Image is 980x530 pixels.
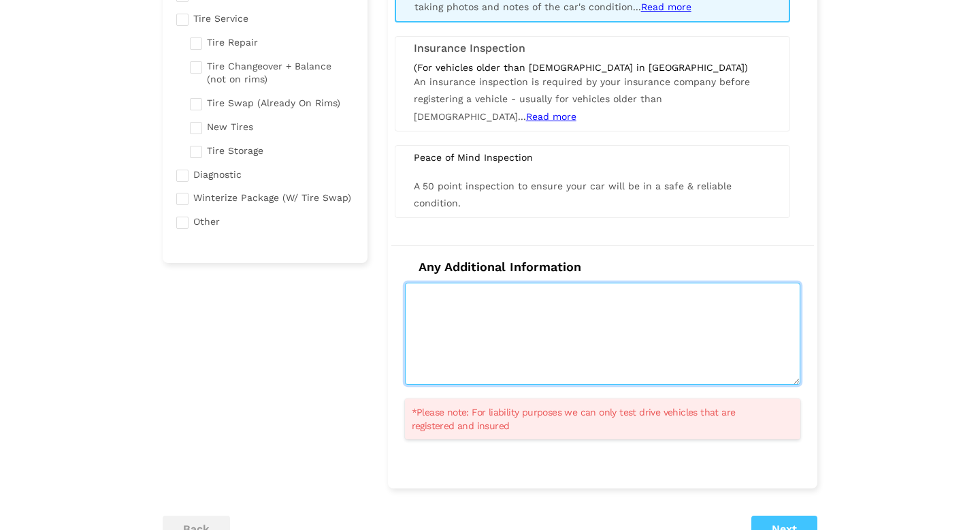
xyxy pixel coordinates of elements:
[526,111,576,122] span: Read more
[414,61,771,74] div: (For vehicles older than [DEMOGRAPHIC_DATA] in [GEOGRAPHIC_DATA])
[405,260,800,275] h4: Any Additional Information
[641,1,691,12] span: Read more
[414,76,750,121] span: An insurance inspection is required by your insurance company before registering a vehicle - usua...
[414,181,732,208] span: A 50 point inspection to ensure your car will be in a safe & reliable condition.
[404,151,781,163] div: Peace of Mind Inspection
[412,405,777,433] span: *Please note: For liability purposes we can only test drive vehicles that are registered and insured
[414,42,771,54] h3: Insurance Inspection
